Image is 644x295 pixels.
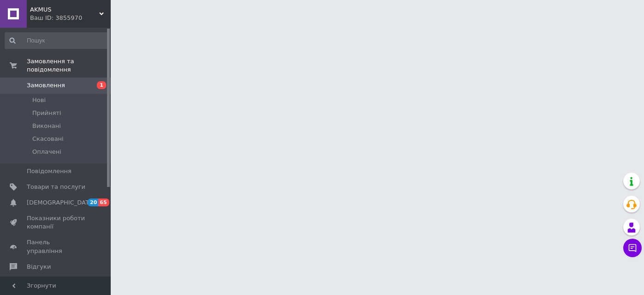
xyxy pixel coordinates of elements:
[32,122,61,130] span: Виконані
[27,57,111,74] span: Замовлення та повідомлення
[88,199,98,206] span: 20
[27,81,65,90] span: Замовлення
[5,32,109,49] input: Пошук
[30,14,111,22] div: Ваш ID: 3855970
[98,199,109,206] span: 65
[32,148,61,156] span: Оплачені
[30,6,99,14] span: AKMUS
[27,199,95,207] span: [DEMOGRAPHIC_DATA]
[27,214,85,231] span: Показники роботи компанії
[32,96,46,104] span: Нові
[32,109,61,117] span: Прийняті
[27,167,72,175] span: Повідомлення
[97,81,106,89] span: 1
[27,238,85,255] span: Панель управління
[32,135,64,143] span: Скасовані
[27,263,51,271] span: Відгуки
[27,183,85,191] span: Товари та послуги
[623,239,642,257] button: Чат з покупцем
